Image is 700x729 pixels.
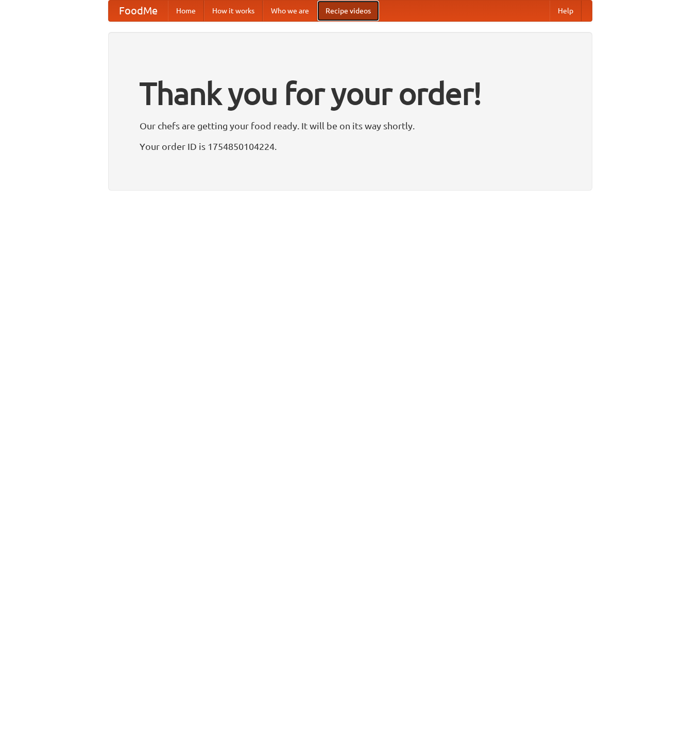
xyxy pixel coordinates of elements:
[109,1,168,21] a: FoodMe
[550,1,582,21] a: Help
[204,1,263,21] a: How it works
[140,69,561,118] h1: Thank you for your order!
[140,118,561,133] p: Our chefs are getting your food ready. It will be on its way shortly.
[168,1,204,21] a: Home
[140,139,561,154] p: Your order ID is 1754850104224.
[263,1,317,21] a: Who we are
[317,1,379,21] a: Recipe videos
